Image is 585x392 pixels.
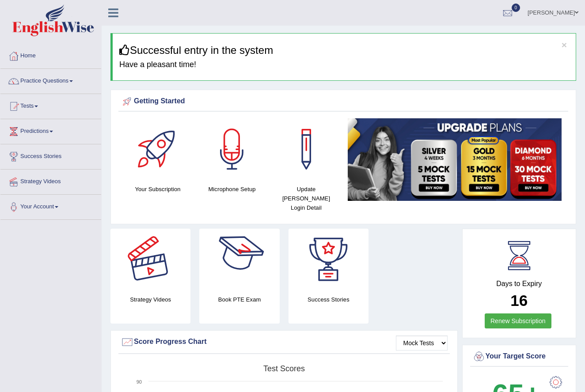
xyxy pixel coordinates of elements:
div: Your Target Score [472,350,566,363]
div: Score Progress Chart [121,335,448,349]
a: Success Stories [0,144,101,166]
a: Practice Questions [0,69,101,91]
a: Your Account [0,195,101,217]
a: Renew Subscription [485,313,551,328]
button: × [562,40,567,49]
h3: Successful entry in the system [119,45,569,56]
a: Home [0,44,101,66]
h4: Success Stories [289,295,368,304]
h4: Microphone Setup [199,185,265,194]
span: 0 [512,4,520,12]
h4: Book PTE Exam [199,295,279,304]
h4: Strategy Videos [110,295,190,304]
img: small5.jpg [348,118,562,201]
h4: Update [PERSON_NAME] Login Detail [274,185,339,212]
tspan: Test scores [263,364,305,373]
a: Tests [0,94,101,116]
a: Strategy Videos [0,170,101,192]
h4: Days to Expiry [472,280,566,288]
div: Getting Started [121,95,566,108]
text: 90 [137,379,142,384]
b: 16 [510,292,528,309]
h4: Have a pleasant time! [119,60,569,69]
a: Predictions [0,119,101,141]
h4: Your Subscription [125,185,190,194]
